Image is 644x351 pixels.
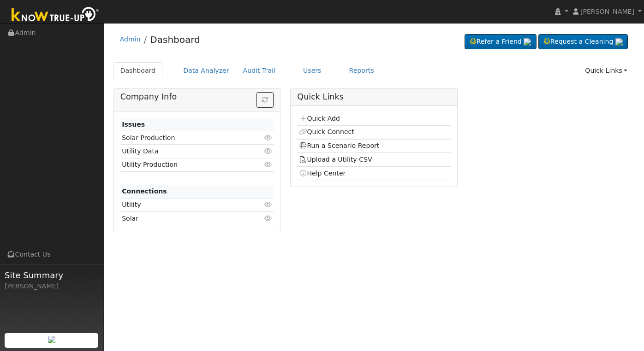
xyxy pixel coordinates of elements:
a: Quick Links [578,62,634,79]
a: Dashboard [113,62,163,79]
i: Click to view [264,161,272,168]
a: Upload a Utility CSV [299,156,372,163]
td: Solar [120,212,249,225]
i: Click to view [264,201,272,208]
td: Utility Data [120,145,249,158]
a: Admin [120,35,141,43]
img: retrieve [524,38,531,46]
a: Help Center [299,170,346,177]
h5: Company Info [120,92,274,102]
span: [PERSON_NAME] [580,8,634,15]
img: Know True-Up [7,5,104,26]
a: Quick Connect [299,128,354,135]
td: Solar Production [120,131,249,145]
td: Utility [120,198,249,211]
a: Reports [342,62,381,79]
i: Click to view [264,135,272,141]
a: Quick Add [299,115,340,122]
a: Audit Trail [236,62,282,79]
td: Utility Production [120,158,249,171]
a: Run a Scenario Report [299,142,380,149]
h5: Quick Links [297,92,450,102]
a: Users [296,62,328,79]
strong: Issues [122,121,145,128]
strong: Connections [122,187,167,195]
img: retrieve [48,336,55,343]
a: Request a Cleaning [538,34,628,50]
a: Data Analyzer [176,62,236,79]
a: Refer a Friend [465,34,537,50]
span: Site Summary [5,269,99,281]
i: Click to view [264,148,272,154]
img: retrieve [615,38,623,46]
div: [PERSON_NAME] [5,281,99,291]
i: Click to view [264,215,272,222]
a: Dashboard [150,34,200,45]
